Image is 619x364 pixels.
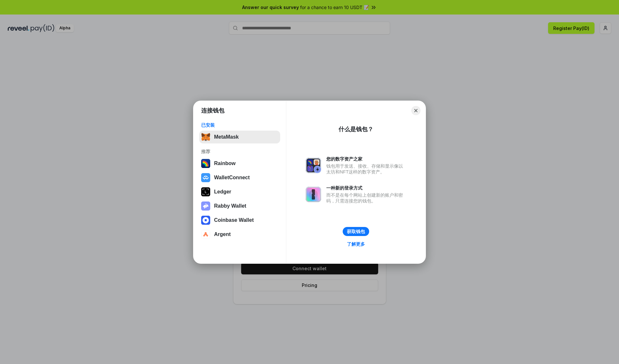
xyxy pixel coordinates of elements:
[201,122,278,128] div: 已安装
[199,185,280,198] button: Ledger
[326,192,406,204] div: 而不是在每个网站上创建新的账户和密码，只需连接您的钱包。
[199,131,280,143] button: MetaMask
[214,203,246,209] div: Rabby Wallet
[199,228,280,241] button: Argent
[201,230,210,239] img: svg+xml,%3Csvg%20width%3D%2228%22%20height%3D%2228%22%20viewBox%3D%220%200%2028%2028%22%20fill%3D...
[201,107,224,114] h1: 连接钱包
[326,156,406,162] div: 您的数字资产之家
[347,229,365,234] div: 获取钱包
[199,200,280,212] button: Rabby Wallet
[214,134,239,140] div: MetaMask
[201,216,210,225] img: svg+xml,%3Csvg%20width%3D%2228%22%20height%3D%2228%22%20viewBox%3D%220%200%2028%2028%22%20fill%3D...
[306,158,321,173] img: svg+xml,%3Csvg%20xmlns%3D%22http%3A%2F%2Fwww.w3.org%2F2000%2Fsvg%22%20fill%3D%22none%22%20viewBox...
[201,202,210,211] img: svg+xml,%3Csvg%20xmlns%3D%22http%3A%2F%2Fwww.w3.org%2F2000%2Fsvg%22%20fill%3D%22none%22%20viewBox...
[201,173,210,182] img: svg+xml,%3Csvg%20width%3D%2228%22%20height%3D%2228%22%20viewBox%3D%220%200%2028%2028%22%20fill%3D...
[326,185,406,191] div: 一种新的登录方式
[343,240,369,248] a: 了解更多
[199,157,280,170] button: Rainbow
[339,125,373,133] div: 什么是钱包？
[214,189,231,195] div: Ledger
[411,106,420,115] button: Close
[326,163,406,175] div: 钱包用于发送、接收、存储和显示像以太坊和NFT这样的数字资产。
[347,241,365,247] div: 了解更多
[199,171,280,184] button: WalletConnect
[201,187,210,196] img: svg+xml,%3Csvg%20xmlns%3D%22http%3A%2F%2Fwww.w3.org%2F2000%2Fsvg%22%20width%3D%2228%22%20height%3...
[201,149,278,154] div: 推荐
[201,159,210,168] img: svg+xml,%3Csvg%20width%3D%22120%22%20height%3D%22120%22%20viewBox%3D%220%200%20120%20120%22%20fil...
[306,187,321,202] img: svg+xml,%3Csvg%20xmlns%3D%22http%3A%2F%2Fwww.w3.org%2F2000%2Fsvg%22%20fill%3D%22none%22%20viewBox...
[214,161,236,166] div: Rainbow
[214,217,254,223] div: Coinbase Wallet
[214,175,250,181] div: WalletConnect
[199,214,280,227] button: Coinbase Wallet
[201,133,210,142] img: svg+xml,%3Csvg%20fill%3D%22none%22%20height%3D%2233%22%20viewBox%3D%220%200%2035%2033%22%20width%...
[214,231,231,237] div: Argent
[343,227,369,236] button: 获取钱包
